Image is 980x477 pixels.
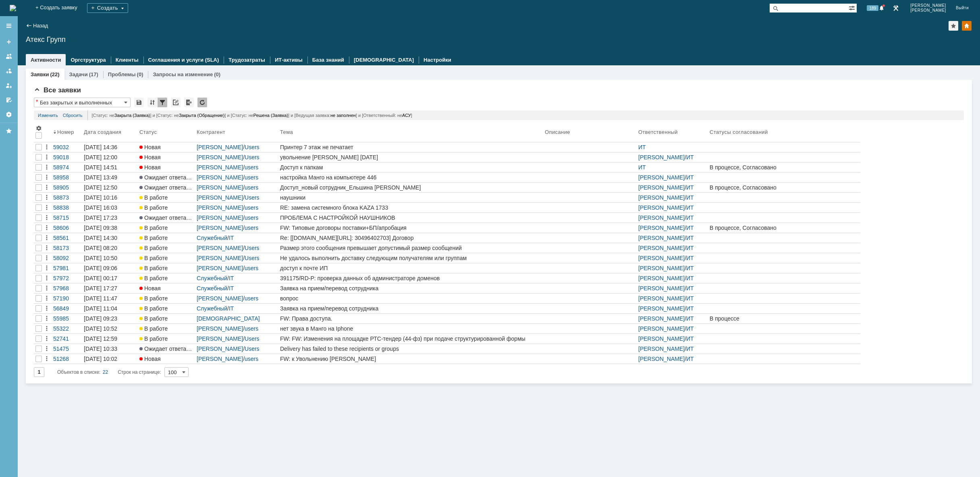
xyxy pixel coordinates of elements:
[197,295,243,302] a: [PERSON_NAME]
[638,245,685,251] a: [PERSON_NAME]
[139,194,168,201] span: В работе
[637,123,708,142] th: Ответственный
[686,174,694,181] a: ИТ
[57,129,74,135] div: Номер
[245,215,258,221] a: users
[53,154,81,160] div: 59018
[2,108,15,121] a: Настройки
[52,223,82,233] a: 58606
[52,162,82,172] a: 58974
[638,194,685,201] a: [PERSON_NAME]
[278,273,543,283] a: 391175/RD-P: проверка данных об администраторе доменов
[278,263,543,273] a: доступ к почте ИП
[638,285,685,292] a: [PERSON_NAME]
[139,295,168,302] span: В работе
[280,194,542,201] div: наушники
[138,273,195,283] a: В работе
[280,164,542,171] div: Доступ к папкам
[280,204,542,211] div: RE: замена системного блока KAZA 1733
[53,335,81,342] div: 52741
[245,164,258,171] a: users
[638,164,646,171] a: ИТ
[147,98,157,107] div: Сортировка...
[52,263,82,273] a: 57981
[280,174,542,181] div: настройка Манго на компьютере 446
[53,194,81,201] div: 58873
[53,144,81,150] div: 59032
[280,325,542,332] div: нет звука в Манго на Iphone
[686,305,694,312] a: ИТ
[53,245,81,251] div: 58173
[139,215,219,221] span: Ожидает ответа контрагента
[138,334,195,344] a: В работе
[686,235,694,241] a: ИТ
[2,35,15,48] a: Создать заявку
[84,154,117,160] div: [DATE] 12:00
[139,285,161,292] span: Новая
[84,144,117,150] div: [DATE] 14:36
[38,110,58,120] a: Изменить
[84,194,117,201] div: [DATE] 10:16
[229,305,234,312] a: IT
[278,213,543,223] a: ПРОБЛЕМА С НАСТРОЙКОЙ НАУШНИКОВ
[82,173,138,182] a: [DATE] 13:49
[138,193,195,202] a: В работе
[53,184,81,191] div: 58905
[280,215,542,221] div: ПРОБЛЕМА С НАСТРОЙКОЙ НАУШНИКОВ
[638,275,685,281] a: [PERSON_NAME]
[962,21,972,31] div: Изменить домашнюю страницу
[116,57,139,63] a: Клиенты
[138,233,195,243] a: В работе
[708,223,860,233] a: В процессе, Согласовано
[82,324,138,333] a: [DATE] 10:52
[139,245,168,251] span: В работе
[197,255,243,261] a: [PERSON_NAME]
[278,344,543,354] a: Delivery has failed to these recipients or groups
[139,265,168,271] span: В работе
[278,304,543,313] a: Заявка на прием/перевод сотрудника
[53,305,81,312] div: 56849
[87,3,128,13] div: Создать
[245,245,260,251] a: Users
[82,243,138,253] a: [DATE] 08:20
[82,314,138,323] a: [DATE] 09:23
[82,223,138,233] a: [DATE] 09:38
[139,204,168,211] span: В работе
[52,183,82,192] a: 58905
[82,344,138,354] a: [DATE] 10:33
[708,183,860,192] a: В процессе, Согласовано
[278,283,543,293] a: Заявка на прием/перевод сотрудника
[52,304,82,313] a: 56849
[33,23,48,29] a: Назад
[280,295,542,302] div: вопрос
[53,235,81,241] div: 58561
[280,285,542,292] div: Заявка на прием/перевод сотрудника
[910,8,946,13] span: [PERSON_NAME]
[52,203,82,212] a: 58838
[84,184,117,191] div: [DATE] 12:50
[139,174,219,181] span: Ожидает ответа контрагента
[108,71,136,77] a: Проблемы
[228,57,265,63] a: Трудозатраты
[52,334,82,344] a: 52741
[686,215,694,221] a: ИТ
[82,193,138,202] a: [DATE] 10:16
[686,295,694,302] a: ИТ
[84,335,117,342] div: [DATE] 12:59
[949,21,958,31] div: Добавить в избранное
[52,283,82,293] a: 57968
[134,98,144,107] div: Сохранить вид
[138,344,195,354] a: Ожидает ответа контрагента
[84,164,117,171] div: [DATE] 14:51
[84,204,117,211] div: [DATE] 16:03
[84,305,117,312] div: [DATE] 11:04
[710,164,859,171] div: В процессе, Согласовано
[84,245,117,251] div: [DATE] 08:20
[53,325,81,332] div: 55322
[31,57,61,63] a: Активности
[138,142,195,152] a: Новая
[278,324,543,333] a: нет звука в Манго на Iphone
[638,255,685,261] a: [PERSON_NAME]
[53,285,81,292] div: 57968
[138,253,195,263] a: В работе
